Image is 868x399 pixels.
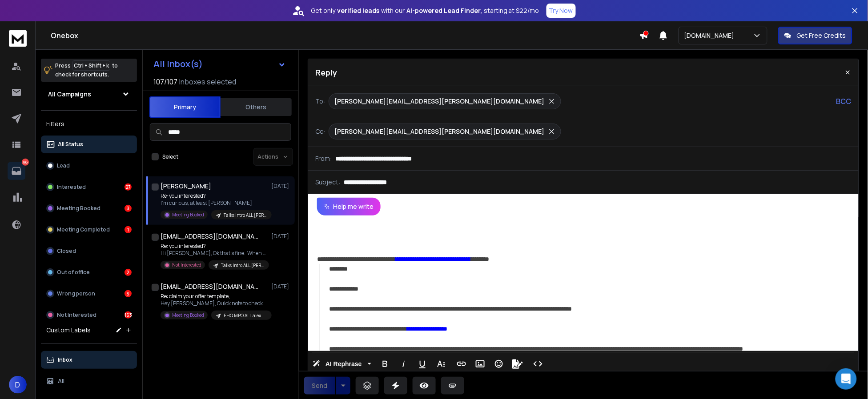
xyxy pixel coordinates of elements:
div: 3 [125,205,132,212]
p: Reply [315,66,337,79]
p: To: [315,97,325,106]
p: Inbox [58,356,72,363]
button: Primary [149,96,221,118]
button: D [9,376,27,394]
button: Bold (Ctrl+B) [377,355,394,373]
button: Lead [41,157,137,175]
p: Hi [PERSON_NAME], Ok that's fine. When you're [161,250,267,257]
label: Select [162,153,178,160]
p: From: [315,154,332,163]
p: [DATE] [271,233,291,240]
button: Try Now [547,4,576,18]
h1: Onebox [51,30,639,41]
h1: All Inbox(s) [153,60,203,68]
button: Wrong person6 [41,285,137,303]
h1: All Campaigns [48,90,91,99]
div: 1 [125,226,132,233]
button: All [41,372,137,390]
p: BCC [836,96,852,107]
p: Talks Intro ALL [PERSON_NAME]@ #20250701 [224,212,266,219]
p: All [58,378,64,385]
p: Re: you interested? [161,243,267,250]
strong: AI-powered Lead Finder, [406,6,482,15]
h1: [EMAIL_ADDRESS][DOMAIN_NAME] [161,232,258,241]
div: 27 [125,184,132,191]
div: 6 [125,290,132,297]
p: Subject: [315,178,340,187]
button: AI Rephrase [311,355,373,373]
p: All Status [58,141,83,148]
button: Insert Link (Ctrl+K) [453,355,470,373]
p: Press to check for shortcuts. [55,61,118,79]
p: Not Interested [57,311,96,319]
button: Interested27 [41,178,137,196]
div: Open Intercom Messenger [836,368,857,390]
p: EHQ MPO ALL alex@ #1_0110 [224,312,266,319]
p: Lead [57,162,70,169]
p: Meeting Booked [172,211,204,218]
p: Interested [57,184,86,191]
p: Re: claim your offer template, [161,293,267,300]
button: Signature [509,355,526,373]
button: Others [221,97,292,117]
p: Get Free Credits [797,31,846,40]
button: Inbox [41,351,137,369]
button: Meeting Completed1 [41,221,137,239]
span: AI Rephrase [324,360,364,368]
p: [PERSON_NAME][EMAIL_ADDRESS][PERSON_NAME][DOMAIN_NAME] [334,127,545,136]
p: Out of office [57,269,90,276]
p: Cc: [315,127,325,136]
span: Ctrl + Shift + k [72,60,110,71]
h3: Filters [41,118,137,130]
p: Not Interested [172,262,201,268]
button: Get Free Credits [778,27,852,44]
button: All Inbox(s) [146,55,293,73]
button: Emoticons [490,355,507,373]
button: All Status [41,136,137,153]
button: Help me write [317,198,381,215]
div: 163 [125,311,132,319]
p: Re: you interested? [161,192,267,199]
p: [DATE] [271,183,291,190]
h3: Inboxes selected [179,76,236,87]
button: Italic (Ctrl+I) [395,355,412,373]
button: Closed [41,242,137,260]
p: [DOMAIN_NAME] [684,31,738,40]
button: All Campaigns [41,85,137,103]
button: Insert Image (Ctrl+P) [472,355,489,373]
p: [DATE] [271,283,291,290]
div: 2 [125,269,132,276]
p: 196 [22,159,29,166]
p: Meeting Booked [57,205,100,212]
h3: Custom Labels [46,326,91,335]
p: Closed [57,247,76,255]
button: Code View [530,355,547,373]
button: Not Interested163 [41,306,137,324]
p: Hey [PERSON_NAME], Quick note to check [161,300,267,307]
strong: verified leads [337,6,379,15]
p: Wrong person [57,290,95,297]
p: Get only with our starting at $22/mo [311,6,539,15]
p: Try Now [549,6,573,15]
p: [PERSON_NAME][EMAIL_ADDRESS][PERSON_NAME][DOMAIN_NAME] [334,97,545,106]
button: More Text [433,355,450,373]
button: Underline (Ctrl+U) [414,355,431,373]
button: Out of office2 [41,263,137,281]
p: Talks Intro ALL [PERSON_NAME]@ #20250701 [221,262,264,269]
p: I'm curious, at least [PERSON_NAME] [161,199,267,207]
p: Meeting Completed [57,226,110,233]
img: logo [9,30,27,47]
p: Meeting Booked [172,312,204,319]
span: 107 / 107 [153,76,177,87]
h1: [PERSON_NAME] [161,182,211,191]
h1: [EMAIL_ADDRESS][DOMAIN_NAME] [161,282,258,291]
button: Meeting Booked3 [41,199,137,217]
a: 196 [8,162,25,180]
